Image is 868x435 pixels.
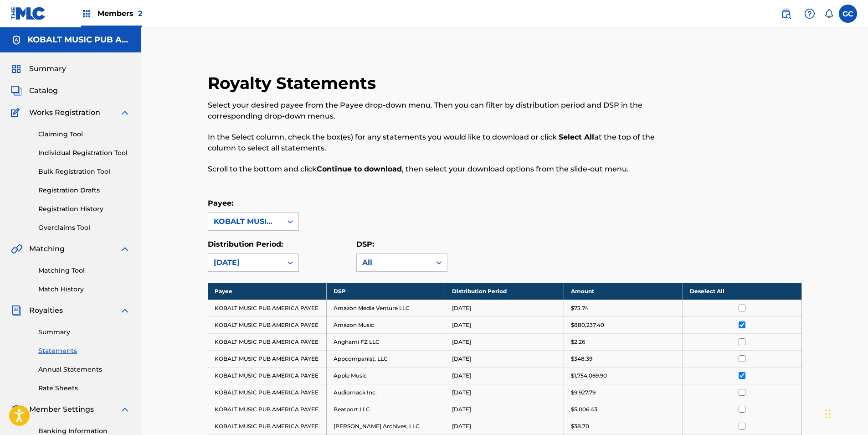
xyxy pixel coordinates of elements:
[38,365,130,374] a: Annual Statements
[208,199,233,207] label: Payee:
[571,321,604,329] p: $880,237.40
[38,285,130,294] a: Match History
[326,367,445,384] td: Apple Music
[824,9,833,18] div: Notifications
[11,63,22,74] img: Summary
[445,367,564,384] td: [DATE]
[445,418,564,435] td: [DATE]
[326,316,445,333] td: Amazon Music
[208,100,665,122] p: Select your desired payee from the Payee drop-down menu. Then you can filter by distribution peri...
[208,132,665,154] p: In the Select column, check the box(es) for any statements you would like to download or click at...
[362,257,425,268] div: All
[208,316,327,333] td: KOBALT MUSIC PUB AMERICA PAYEE
[38,129,130,139] a: Claiming Tool
[571,388,596,397] p: $9,927.79
[119,305,130,316] img: expand
[11,107,23,118] img: Works Registration
[445,283,564,300] th: Distribution Period
[38,148,130,158] a: Individual Registration Tool
[208,300,327,316] td: KOBALT MUSIC PUB AMERICA PAYEE
[11,63,66,74] a: SummarySummary
[208,164,665,175] p: Scroll to the bottom and click , then select your download options from the slide-out menu.
[29,305,63,316] span: Royalties
[208,350,327,367] td: KOBALT MUSIC PUB AMERICA PAYEE
[326,333,445,350] td: Anghami FZ LLC
[214,257,277,268] div: [DATE]
[119,404,130,415] img: expand
[326,283,445,300] th: DSP
[804,8,815,19] img: help
[326,418,445,435] td: [PERSON_NAME] Archives, LLC
[683,283,801,300] th: Deselect All
[29,243,65,254] span: Matching
[445,300,564,316] td: [DATE]
[317,165,402,173] strong: Continue to download
[822,391,868,435] iframe: Chat Widget
[38,223,130,233] a: Overclaims Tool
[208,283,327,300] th: Payee
[571,355,592,363] p: $348.39
[208,73,380,93] h2: Royalty Statements
[842,289,868,362] iframe: Resource Center
[781,8,791,19] img: search
[445,401,564,418] td: [DATE]
[38,186,130,195] a: Registration Drafts
[119,107,130,118] img: expand
[29,107,100,118] span: Works Registration
[208,367,327,384] td: KOBALT MUSIC PUB AMERICA PAYEE
[445,333,564,350] td: [DATE]
[11,85,58,96] a: CatalogCatalog
[571,372,607,380] p: $1,754,069.90
[445,350,564,367] td: [DATE]
[119,243,130,254] img: expand
[38,204,130,214] a: Registration History
[208,240,283,249] label: Distribution Period:
[11,85,22,96] img: Catalog
[27,35,130,45] h5: KOBALT MUSIC PUB AMERICA INC
[326,300,445,316] td: Amazon Media Venture LLC
[445,316,564,333] td: [DATE]
[326,401,445,418] td: Beatport LLC
[11,35,22,46] img: Accounts
[29,85,58,96] span: Catalog
[11,7,46,20] img: MLC Logo
[38,346,130,356] a: Statements
[445,384,564,401] td: [DATE]
[29,404,94,415] span: Member Settings
[38,383,130,393] a: Rate Sheets
[11,243,22,254] img: Matching
[11,404,22,415] img: Member Settings
[559,133,594,141] strong: Select All
[98,8,142,19] span: Members
[208,384,327,401] td: KOBALT MUSIC PUB AMERICA PAYEE
[571,422,589,430] p: $38.70
[214,216,277,227] div: KOBALT MUSIC PUB AMERICA PAYEE
[825,400,831,428] div: Drag
[38,266,130,275] a: Matching Tool
[208,333,327,350] td: KOBALT MUSIC PUB AMERICA PAYEE
[208,418,327,435] td: KOBALT MUSIC PUB AMERICA PAYEE
[138,9,142,18] span: 2
[326,384,445,401] td: Audiomack Inc.
[29,63,66,74] span: Summary
[571,304,588,312] p: $73.74
[571,405,597,414] p: $5,006.43
[356,240,374,249] label: DSP:
[839,5,857,23] div: User Menu
[81,8,92,19] img: Top Rightsholders
[326,350,445,367] td: Appcompanist, LLC
[208,401,327,418] td: KOBALT MUSIC PUB AMERICA PAYEE
[564,283,683,300] th: Amount
[777,5,795,23] a: Public Search
[38,327,130,337] a: Summary
[801,5,819,23] div: Help
[38,167,130,176] a: Bulk Registration Tool
[571,338,585,346] p: $2.26
[11,305,22,316] img: Royalties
